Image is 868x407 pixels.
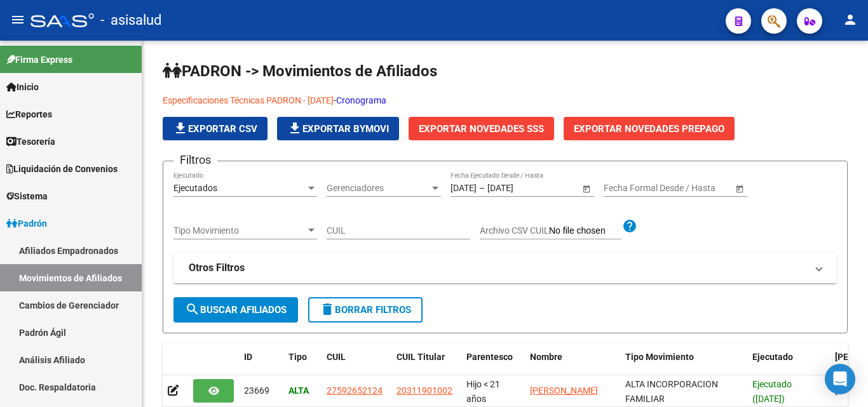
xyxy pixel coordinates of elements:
[239,344,283,385] datatable-header-cell: ID
[530,385,598,396] span: [PERSON_NAME]
[173,183,217,193] span: Ejecutados
[391,344,461,385] datatable-header-cell: CUIL Titular
[480,225,549,236] span: Archivo CSV CUIL
[747,344,830,385] datatable-header-cell: Ejecutado
[733,182,746,195] button: Open calendar
[604,183,650,194] input: Fecha inicio
[327,352,346,362] span: CUIL
[6,135,55,149] span: Tesorería
[173,297,298,323] button: Buscar Afiliados
[322,344,391,385] datatable-header-cell: CUIL
[752,379,792,404] span: Ejecutado ([DATE])
[173,121,188,136] mat-icon: file_download
[479,183,485,194] span: –
[625,379,718,404] span: ALTA INCORPORACION FAMILIAR
[173,123,257,135] span: Exportar CSV
[530,352,562,362] span: Nombre
[466,352,513,362] span: Parentesco
[288,385,309,396] strong: ALTA
[163,93,848,107] p: -
[100,6,161,34] span: - asisalud
[6,162,118,176] span: Liquidación de Convenios
[6,80,39,94] span: Inicio
[173,253,837,283] mat-expansion-panel-header: Otros Filtros
[397,352,445,362] span: CUIL Titular
[277,117,399,140] button: Exportar Bymovi
[320,302,335,317] mat-icon: delete
[173,225,306,236] span: Tipo Movimiento
[327,183,430,194] span: Gerenciadores
[843,12,858,27] mat-icon: person
[525,344,620,385] datatable-header-cell: Nombre
[10,12,25,27] mat-icon: menu
[308,297,423,323] button: Borrar Filtros
[451,183,477,194] input: Fecha inicio
[287,123,389,135] span: Exportar Bymovi
[244,352,252,362] span: ID
[283,344,322,385] datatable-header-cell: Tipo
[549,225,622,237] input: Archivo CSV CUIL
[6,189,48,203] span: Sistema
[825,364,855,394] div: Open Intercom Messenger
[466,379,500,404] span: Hijo < 21 años
[163,62,437,80] span: PADRON -> Movimientos de Afiliados
[620,344,747,385] datatable-header-cell: Tipo Movimiento
[173,151,217,169] h3: Filtros
[622,218,637,234] mat-icon: help
[580,182,593,195] button: Open calendar
[625,352,694,362] span: Tipo Movimiento
[6,53,72,67] span: Firma Express
[288,352,307,362] span: Tipo
[189,261,245,275] strong: Otros Filtros
[397,385,452,396] span: 20311901002
[461,344,525,385] datatable-header-cell: Parentesco
[244,385,269,396] span: 23669
[6,107,52,121] span: Reportes
[163,117,268,140] button: Exportar CSV
[320,304,411,316] span: Borrar Filtros
[574,123,724,135] span: Exportar Novedades Prepago
[185,304,287,316] span: Buscar Afiliados
[327,385,383,396] span: 27592652124
[487,183,550,194] input: Fecha fin
[409,117,554,140] button: Exportar Novedades SSS
[661,183,723,194] input: Fecha fin
[185,302,200,317] mat-icon: search
[287,121,302,136] mat-icon: file_download
[163,95,334,105] a: Especificaciones Técnicas PADRON - [DATE]
[564,117,735,140] button: Exportar Novedades Prepago
[419,123,544,135] span: Exportar Novedades SSS
[336,95,386,105] a: Cronograma
[6,217,47,230] span: Padrón
[752,352,793,362] span: Ejecutado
